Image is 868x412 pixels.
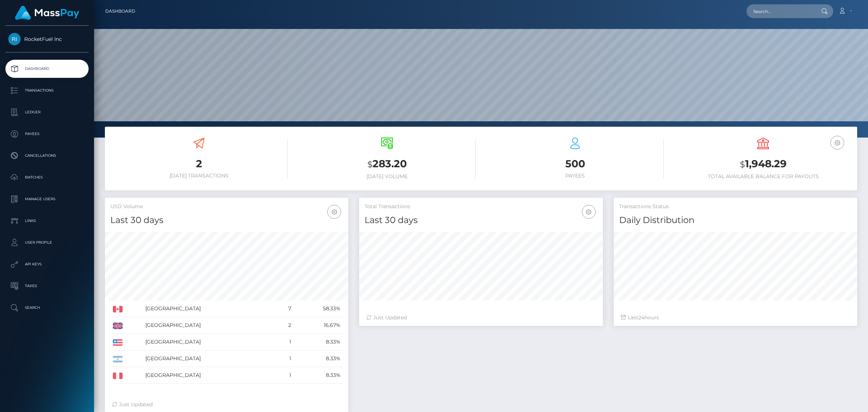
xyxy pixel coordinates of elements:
[8,107,86,118] p: Ledger
[366,314,595,321] div: Just Updated
[675,173,852,180] h6: Total Available Balance for Payouts
[113,306,123,312] img: CA.png
[276,367,293,384] td: 1
[110,157,288,171] h3: 2
[5,147,89,165] a: Cancellations
[113,356,123,362] img: AR.png
[5,277,89,295] a: Taxes
[638,314,644,321] span: 24
[675,157,852,172] h3: 1,948.29
[143,317,276,334] td: [GEOGRAPHIC_DATA]
[5,125,89,143] a: Payees
[143,334,276,350] td: [GEOGRAPHIC_DATA]
[8,194,86,205] p: Manage Users
[113,339,123,346] img: US.png
[8,85,86,96] p: Transactions
[8,259,86,270] p: API Keys
[486,157,664,171] h3: 500
[8,237,86,248] p: User Profile
[15,6,79,20] img: MassPay Logo
[276,350,293,367] td: 1
[5,234,89,252] a: User Profile
[5,212,89,230] a: Links
[5,255,89,273] a: API Keys
[112,401,341,408] div: Just Updated
[619,214,852,227] h4: Daily Distribution
[5,60,89,78] a: Dashboard
[113,323,123,329] img: GB.png
[746,4,814,18] input: Search...
[5,168,89,186] a: Batches
[8,172,86,183] p: Batches
[110,203,343,210] h5: USD Volume
[294,334,343,350] td: 8.33%
[294,367,343,384] td: 8.33%
[110,214,343,227] h4: Last 30 days
[143,367,276,384] td: [GEOGRAPHIC_DATA]
[276,300,293,317] td: 7
[5,299,89,317] a: Search
[276,334,293,350] td: 1
[8,150,86,161] p: Cancellations
[8,33,21,45] img: RocketFuel Inc
[294,350,343,367] td: 8.33%
[298,157,476,172] h3: 283.20
[8,215,86,226] p: Links
[5,81,89,100] a: Transactions
[486,173,664,179] h6: Payees
[621,314,850,321] div: Last hours
[276,317,293,334] td: 2
[5,36,89,42] span: RocketFuel Inc
[365,203,597,210] h5: Total Transactions
[298,173,476,180] h6: [DATE] Volume
[113,373,123,379] img: PE.png
[110,173,288,179] h6: [DATE] Transactions
[8,302,86,313] p: Search
[367,159,373,169] small: $
[143,300,276,317] td: [GEOGRAPHIC_DATA]
[143,350,276,367] td: [GEOGRAPHIC_DATA]
[619,203,852,210] h5: Transactions Status
[8,129,86,139] p: Payees
[294,300,343,317] td: 58.33%
[5,190,89,208] a: Manage Users
[5,103,89,121] a: Ledger
[8,63,86,74] p: Dashboard
[740,159,745,169] small: $
[8,281,86,291] p: Taxes
[365,214,597,227] h4: Last 30 days
[105,4,135,19] a: Dashboard
[294,317,343,334] td: 16.67%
